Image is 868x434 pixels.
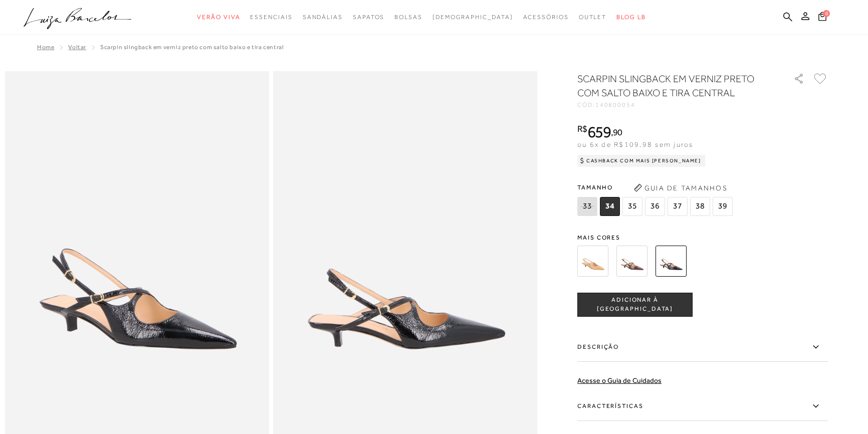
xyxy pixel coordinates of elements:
[577,333,828,362] label: Descrição
[611,128,622,137] i: ,
[250,14,292,21] span: Essenciais
[579,14,607,21] span: Outlet
[577,102,778,108] div: CÓD:
[353,14,384,21] span: Sapatos
[577,235,828,241] span: Mais cores
[394,8,422,27] a: categoryNavScreenReaderText
[587,123,611,141] span: 659
[250,8,292,27] a: categoryNavScreenReaderText
[616,8,645,27] a: BLOG LB
[622,197,642,216] span: 35
[37,44,54,51] a: Home
[353,8,384,27] a: categoryNavScreenReaderText
[394,14,422,21] span: Bolsas
[432,14,513,21] span: [DEMOGRAPHIC_DATA]
[668,197,688,216] span: 37
[645,197,665,216] span: 36
[197,8,240,27] a: categoryNavScreenReaderText
[577,376,662,384] a: Acesse o Guia de Cuidados
[577,155,705,167] div: Cashback com Mais [PERSON_NAME]
[303,8,343,27] a: categoryNavScreenReaderText
[577,180,735,195] span: Tamanho
[577,124,587,133] i: R$
[577,392,828,421] label: Características
[577,197,597,216] span: 33
[630,180,731,196] button: Guia de Tamanhos
[303,14,343,21] span: Sandálias
[523,8,569,27] a: categoryNavScreenReaderText
[577,246,608,277] img: SCARPIN SLINGBACK EM VERNIZ AREIA COM SALTO BAIXO E TIRA CENTRAL
[197,14,240,21] span: Verão Viva
[100,44,284,51] span: SCARPIN SLINGBACK EM VERNIZ PRETO COM SALTO BAIXO E TIRA CENTRAL
[577,72,765,100] h1: SCARPIN SLINGBACK EM VERNIZ PRETO COM SALTO BAIXO E TIRA CENTRAL
[616,14,645,21] span: BLOG LB
[432,8,513,27] a: noSubCategoriesText
[577,140,693,148] span: ou 6x de R$109,98 sem juros
[600,197,620,216] span: 34
[523,14,569,21] span: Acessórios
[823,10,830,17] span: 0
[616,246,647,277] img: SCARPIN SLINGBACK EM VERNIZ CAFÉ COM SALTO BAIXO E TIRA CENTRAL
[68,44,86,51] a: Voltar
[577,293,693,317] button: ADICIONAR À [GEOGRAPHIC_DATA]
[595,101,635,108] span: 140800054
[613,127,622,137] span: 90
[690,197,710,216] span: 38
[815,11,829,25] button: 0
[656,246,687,277] img: SCARPIN SLINGBACK EM VERNIZ PRETO COM SALTO BAIXO E TIRA CENTRAL
[579,8,607,27] a: categoryNavScreenReaderText
[713,197,733,216] span: 39
[578,296,692,313] span: ADICIONAR À [GEOGRAPHIC_DATA]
